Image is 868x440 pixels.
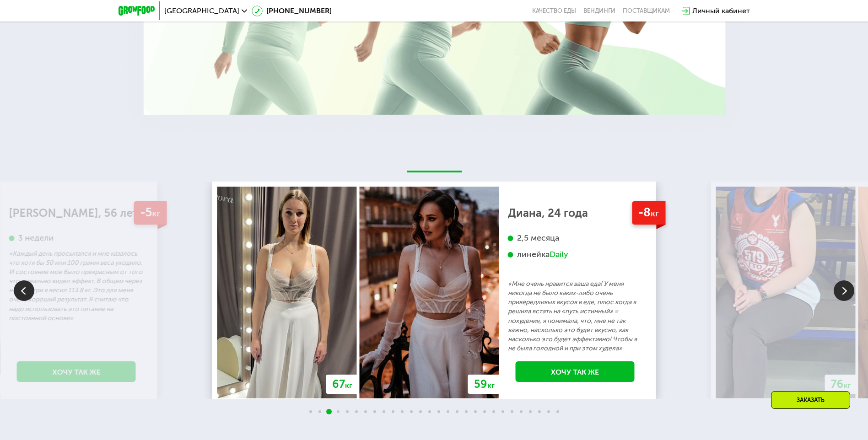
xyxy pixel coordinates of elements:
span: кг [345,381,352,390]
span: [GEOGRAPHIC_DATA] [164,7,239,15]
div: линейка [508,249,642,260]
p: «Каждый день просыпался и мне казалось что хотя бы 50 или 100 грамм веса уходило. И состояние мое... [9,249,144,322]
div: -8 [632,201,665,225]
img: Slide left [14,280,34,301]
div: 67 [326,375,358,394]
p: «Мне очень нравится ваша еда! У меня никогда не было каких-либо очень привередливых вкусов в еде,... [508,279,642,353]
a: Хочу так же [516,361,635,382]
a: Хочу так же [17,361,136,382]
div: 59 [468,375,501,394]
div: 2,5 месяца [508,233,642,243]
div: Личный кабинет [692,5,750,16]
span: кг [487,381,495,390]
img: Slide right [834,280,854,301]
span: кг [651,208,659,219]
span: кг [152,208,160,219]
div: [PERSON_NAME], 56 лет [9,209,144,218]
div: -5 [134,201,167,225]
div: поставщикам [623,7,670,15]
div: 3 недели [9,233,144,243]
a: [PHONE_NUMBER] [252,5,332,16]
div: Daily [550,249,568,260]
a: Вендинги [583,7,615,15]
div: Заказать [771,391,850,409]
a: Качество еды [532,7,576,15]
span: кг [844,381,851,390]
div: 76 [825,375,857,394]
div: Диана, 24 года [508,209,642,218]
